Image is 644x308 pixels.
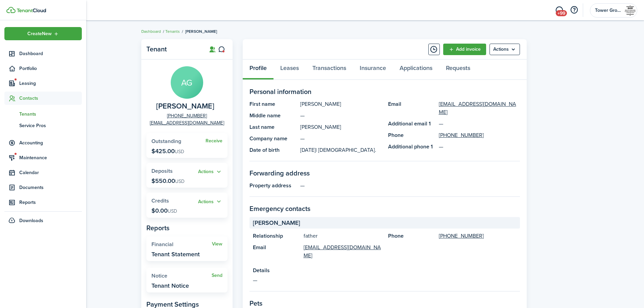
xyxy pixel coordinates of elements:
[388,100,435,116] panel-main-title: Email
[151,137,181,145] span: Outstanding
[300,182,520,190] panel-main-description: —
[6,7,16,13] img: TenantCloud
[19,80,82,87] span: Leasing
[249,204,520,214] panel-main-section-title: Emergency contacts
[151,177,185,184] p: $550.00
[19,184,82,191] span: Documents
[388,120,435,128] panel-main-title: Additional email 1
[300,112,381,120] panel-main-description: —
[316,146,376,154] span: | [DEMOGRAPHIC_DATA].
[151,197,169,205] span: Credits
[388,143,435,151] panel-main-title: Additional phone 1
[249,87,520,97] panel-main-section-title: Personal information
[212,273,222,278] a: Send
[253,276,517,284] panel-main-description: —
[300,100,381,108] panel-main-description: [PERSON_NAME]
[206,138,222,144] a: Receive
[175,178,185,185] span: USD
[249,168,520,178] panel-main-section-title: Forwarding address
[19,50,82,57] span: Dashboard
[151,273,212,279] widget-stats-title: Notice
[150,119,224,126] a: [EMAIL_ADDRESS][DOMAIN_NAME]
[19,199,82,206] span: Reports
[4,120,82,131] a: Service Pros
[175,148,184,155] span: USD
[490,44,520,55] menu-btn: Actions
[253,266,517,275] panel-main-title: Details
[4,27,82,40] button: Open menu
[249,182,297,190] panel-main-title: Property address
[19,139,82,146] span: Accounting
[151,207,177,214] p: $0.00
[19,111,82,118] span: Tenants
[198,198,222,206] button: Actions
[168,208,177,215] span: USD
[439,232,484,240] a: [PHONE_NUMBER]
[19,65,82,72] span: Portfolio
[249,123,297,131] panel-main-title: Last name
[185,28,217,34] span: [PERSON_NAME]
[388,232,435,240] panel-main-title: Phone
[353,60,393,80] a: Insurance
[249,146,297,154] panel-main-title: Date of birth
[19,154,82,161] span: Maintenance
[568,4,580,16] button: Open resource center
[17,8,46,13] img: TenantCloud
[4,196,82,209] a: Reports
[4,47,82,60] a: Dashboard
[428,44,440,55] button: Timeline
[304,232,381,240] panel-main-description: father
[253,232,300,240] panel-main-title: Relationship
[141,28,161,34] a: Dashboard
[167,112,207,119] a: [PHONE_NUMBER]
[151,251,200,258] widget-stats-description: Tenant Statement
[300,146,381,154] panel-main-description: [DATE]
[156,102,214,111] span: Andrea Govreau
[388,131,435,139] panel-main-title: Phone
[306,60,353,80] a: Transactions
[439,131,484,139] a: [PHONE_NUMBER]
[212,241,222,247] a: View
[27,31,52,36] span: Create New
[19,169,82,176] span: Calendar
[198,168,222,176] button: Actions
[165,28,180,34] a: Tenants
[439,100,520,116] a: [EMAIL_ADDRESS][DOMAIN_NAME]
[249,112,297,120] panel-main-title: Middle name
[146,45,200,53] panel-main-title: Tenant
[439,60,477,80] a: Requests
[595,8,622,13] span: Tower Grove Community Development Corporation
[151,282,189,289] widget-stats-description: Tenant Notice
[19,95,82,102] span: Contacts
[393,60,439,80] a: Applications
[171,66,203,99] avatar-text: AG
[151,148,184,155] p: $425.00
[249,100,297,108] panel-main-title: First name
[151,241,212,247] widget-stats-title: Financial
[253,243,300,260] panel-main-title: Email
[300,123,381,131] panel-main-description: [PERSON_NAME]
[151,167,173,175] span: Deposits
[553,2,566,19] a: Messaging
[249,135,297,143] panel-main-title: Company name
[19,122,82,129] span: Service Pros
[198,168,222,176] button: Open menu
[253,218,300,228] span: [PERSON_NAME]
[198,198,222,206] button: Open menu
[304,243,381,260] a: [EMAIL_ADDRESS][DOMAIN_NAME]
[300,135,381,143] panel-main-description: —
[273,60,306,80] a: Leases
[19,217,43,224] span: Downloads
[4,108,82,120] a: Tenants
[490,44,520,55] button: Open menu
[443,44,486,55] a: Add invoice
[146,223,228,233] panel-main-subtitle: Reports
[556,10,567,16] span: +99
[625,5,636,16] img: Tower Grove Community Development Corporation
